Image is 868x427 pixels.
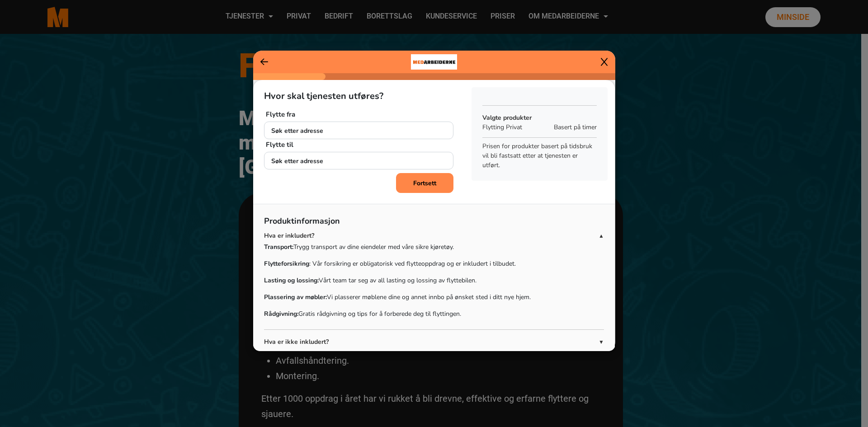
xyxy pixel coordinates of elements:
[266,140,293,149] b: Flytte til
[482,141,597,170] p: Prisen for produkter basert på tidsbruk vil bli fastsatt etter at tjenesten er utført.
[266,110,295,119] b: Flytte fra
[264,309,604,319] p: Gratis rådgivning og tips for å forberede deg til flyttingen.
[264,293,327,301] strong: Plassering av møbler:
[264,243,293,251] strong: Transport:
[264,122,453,139] input: Søk...
[396,173,453,193] button: Fortsett
[554,122,597,132] span: Basert på timer
[599,338,604,346] span: ▼
[264,310,298,318] strong: Rådgivning:
[482,113,532,122] b: Valgte produkter
[264,231,599,240] p: Hva er inkludert?
[599,232,604,240] span: ▲
[264,91,453,102] h5: Hvor skal tjenesten utføres?
[264,259,309,268] strong: Flytteforsikring
[264,276,604,285] p: Vårt team tar seg av all lasting og lossing av flyttebilen.
[264,242,604,252] p: Trygg transport av dine eiendeler med våre sikre kjøretøy.
[264,215,604,231] p: Produktinformasjon
[264,276,319,285] strong: Lasting og lossing:
[264,337,599,347] p: Hva er ikke inkludert?
[264,292,604,302] p: Vi plasserer møblene dine og annet innbo på ønsket sted i ditt nye hjem.
[482,122,549,132] p: Flytting Privat
[264,152,453,169] input: Søk...
[264,259,604,268] p: : Vår forsikring er obligatorisk ved flytteoppdrag og er inkludert i tilbudet.
[411,51,457,73] img: bacdd172-0455-430b-bf8f-cf411a8648e0
[413,179,436,188] b: Fortsett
